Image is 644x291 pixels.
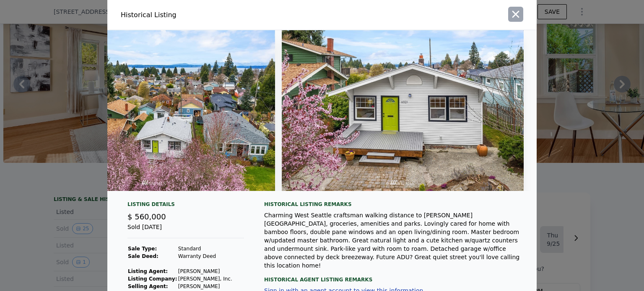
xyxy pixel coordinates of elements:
[128,246,157,252] strong: Sale Type:
[121,10,319,20] div: Historical Listing
[178,275,233,283] td: [PERSON_NAME], Inc.
[264,201,523,208] div: Historical Listing remarks
[282,30,524,191] img: Property Img
[128,283,168,289] strong: Selling Agent:
[128,276,177,282] strong: Listing Company:
[264,211,523,270] div: Charming West Seattle craftsman walking distance to [PERSON_NAME][GEOGRAPHIC_DATA], groceries, am...
[127,212,166,221] span: $ 560,000
[178,252,233,260] td: Warranty Deed
[33,30,275,191] img: Property Img
[128,268,168,274] strong: Listing Agent:
[264,270,523,283] div: Historical Agent Listing Remarks
[127,201,244,211] div: Listing Details
[128,253,158,259] strong: Sale Deed:
[178,268,233,275] td: [PERSON_NAME]
[178,245,233,252] td: Standard
[178,283,233,290] td: [PERSON_NAME]
[127,223,244,238] div: Sold [DATE]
